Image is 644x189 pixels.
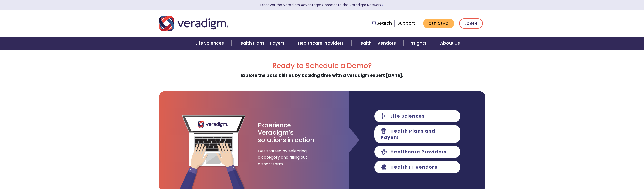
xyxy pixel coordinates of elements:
[459,18,483,29] a: Login
[159,15,228,32] img: Veradigm logo
[159,62,485,70] h2: Ready to Schedule a Demo?
[403,37,434,50] a: Insights
[258,148,308,167] span: Get started by selecting a category and filling out a short form.
[241,72,403,78] strong: Explore the possibilities by booking time with a Veradigm expert [DATE].
[190,37,232,50] a: Life Sciences
[423,19,454,29] a: Get Demo
[260,3,384,7] a: Discover the Veradigm Advantage: Connect to the Veradigm NetworkLearn More
[372,20,392,27] a: Search
[292,37,351,50] a: Healthcare Providers
[232,37,292,50] a: Health Plans + Payers
[351,37,403,50] a: Health IT Vendors
[381,3,384,7] span: Learn More
[258,122,315,144] h3: Experience Veradigm’s solutions in action
[397,20,415,26] a: Support
[434,37,466,50] a: About Us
